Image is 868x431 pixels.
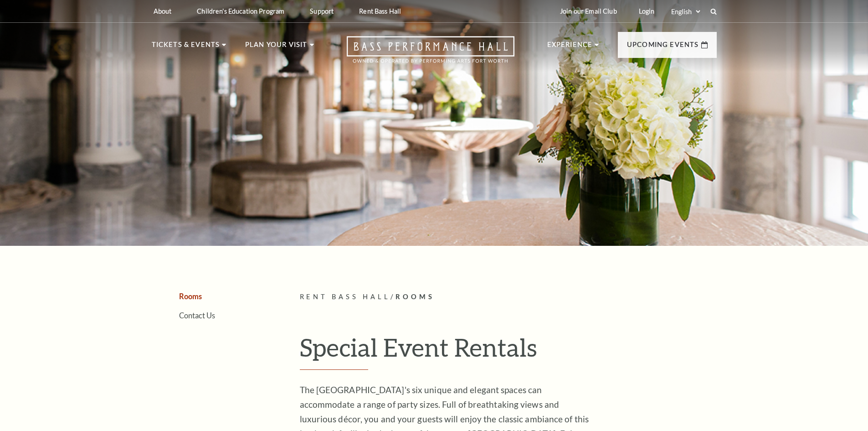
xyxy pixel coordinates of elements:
[627,39,699,56] p: Upcoming Events
[300,293,391,301] span: Rent Bass Hall
[547,39,593,56] p: Experience
[152,39,220,56] p: Tickets & Events
[300,291,717,303] p: /
[300,332,717,370] h1: Special Event Rentals
[154,7,172,15] p: About
[197,7,284,15] p: Children's Education Program
[359,7,401,15] p: Rent Bass Hall
[179,311,215,320] a: Contact Us
[310,7,334,15] p: Support
[395,293,435,301] span: Rooms
[669,7,702,16] select: Select:
[245,39,308,56] p: Plan Your Visit
[179,292,202,301] a: Rooms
